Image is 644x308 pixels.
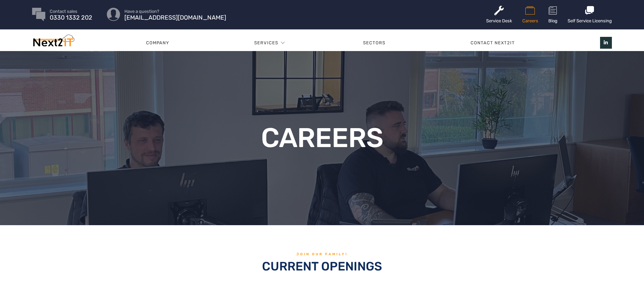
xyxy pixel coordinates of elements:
[124,9,226,20] a: Have a question? [EMAIL_ADDRESS][DOMAIN_NAME]
[32,252,612,257] h6: Join our family!
[124,9,226,14] span: Have a question?
[50,16,92,20] span: 0330 1332 202
[32,259,612,274] h2: CURRENT OPENINGS
[254,33,278,53] a: Services
[50,9,92,14] span: Contact sales
[50,9,92,20] a: Contact sales 0330 1332 202
[103,33,212,53] a: Company
[32,34,74,50] img: Next2IT
[124,16,226,20] span: [EMAIL_ADDRESS][DOMAIN_NAME]
[321,33,428,53] a: Sectors
[177,124,467,151] h1: Careers
[428,33,557,53] a: Contact Next2IT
